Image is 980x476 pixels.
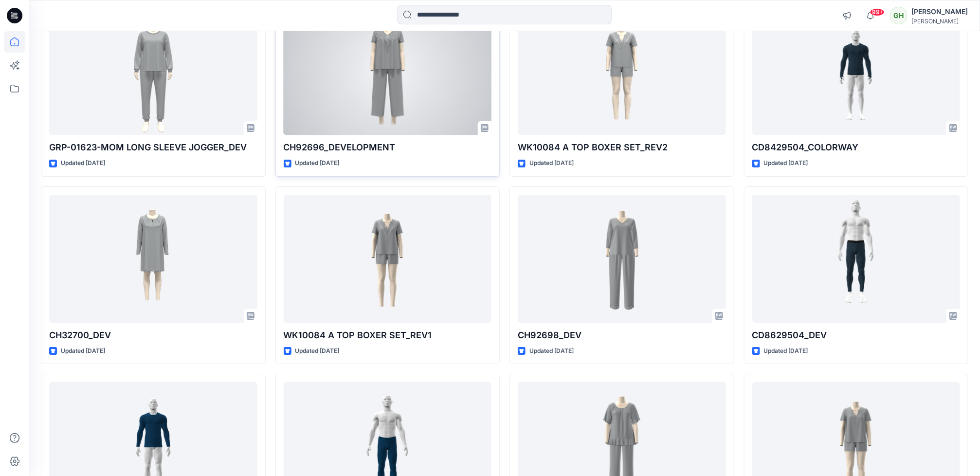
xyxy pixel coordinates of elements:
p: Updated [DATE] [529,346,574,356]
p: Updated [DATE] [529,158,574,168]
a: CD8429504_COLORWAY [752,7,961,135]
p: Updated [DATE] [61,158,105,168]
a: WK10084 A TOP BOXER SET_REV2 [518,7,726,135]
a: CD8629504_DEV [752,195,961,323]
a: WK10084 A TOP BOXER SET_REV1 [284,195,492,323]
div: GH [890,7,907,24]
p: Updated [DATE] [295,346,340,356]
p: CD8429504_COLORWAY [752,141,961,154]
p: GRP-01623-MOM LONG SLEEVE JOGGER_DEV [49,141,257,154]
div: [PERSON_NAME] [911,18,968,25]
div: [PERSON_NAME] [911,6,968,18]
p: CH32700_DEV [49,329,257,342]
p: Updated [DATE] [764,346,808,356]
a: CH92696_DEVELOPMENT [284,7,492,135]
p: Updated [DATE] [61,346,105,356]
p: Updated [DATE] [764,158,808,168]
a: CH92698_DEV [518,195,726,323]
p: CD8629504_DEV [752,329,961,342]
a: CH32700_DEV [49,195,257,323]
p: WK10084 A TOP BOXER SET_REV1 [284,329,492,342]
p: CH92696_DEVELOPMENT [284,141,492,154]
p: Updated [DATE] [295,158,340,168]
p: CH92698_DEV [518,329,726,342]
p: WK10084 A TOP BOXER SET_REV2 [518,141,726,154]
span: 99+ [870,8,885,16]
a: GRP-01623-MOM LONG SLEEVE JOGGER_DEV [49,7,257,135]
